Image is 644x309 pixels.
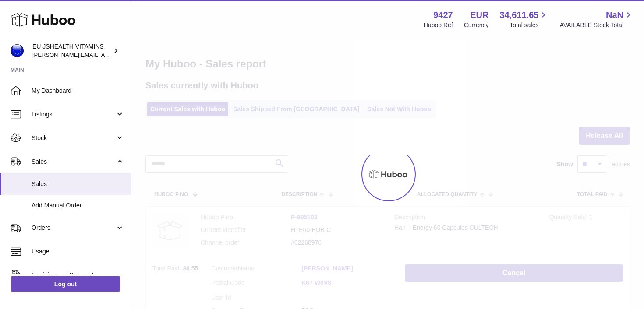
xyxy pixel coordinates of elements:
[510,21,548,29] span: Total sales
[424,21,453,29] div: Huboo Ref
[559,21,633,29] span: AVAILABLE Stock Total
[433,9,453,21] strong: 9427
[32,247,124,256] span: Usage
[499,9,548,29] a: 34,611.65 Total sales
[32,201,124,210] span: Add Manual Order
[32,224,115,232] span: Orders
[32,51,176,58] span: [PERSON_NAME][EMAIL_ADDRESS][DOMAIN_NAME]
[32,87,124,95] span: My Dashboard
[606,9,623,21] span: NaN
[11,276,120,292] a: Log out
[32,180,124,188] span: Sales
[11,44,24,57] img: laura@jessicasepel.com
[32,42,111,59] div: EU JSHEALTH VITAMINS
[499,9,538,21] span: 34,611.65
[559,9,633,29] a: NaN AVAILABLE Stock Total
[32,271,115,279] span: Invoicing and Payments
[32,134,115,142] span: Stock
[32,110,115,119] span: Listings
[470,9,488,21] strong: EUR
[464,21,489,29] div: Currency
[32,158,115,166] span: Sales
